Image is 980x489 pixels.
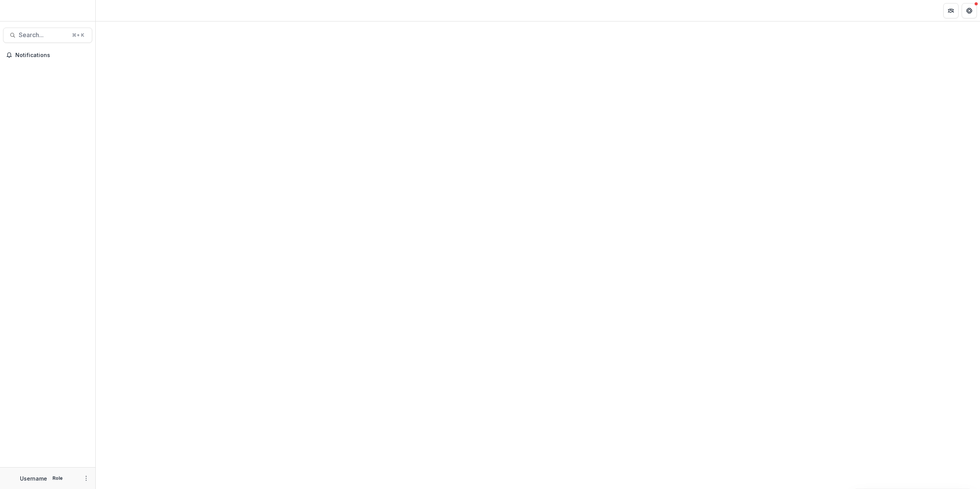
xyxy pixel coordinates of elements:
[3,28,92,43] button: Search...
[943,3,959,18] button: Partners
[50,475,65,482] p: Role
[20,474,47,482] p: Username
[3,49,92,61] button: Notifications
[82,474,91,483] button: More
[962,3,977,18] button: Get Help
[99,5,131,16] nav: breadcrumb
[15,52,89,59] span: Notifications
[70,31,86,39] div: ⌘ + K
[19,31,67,39] span: Search...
